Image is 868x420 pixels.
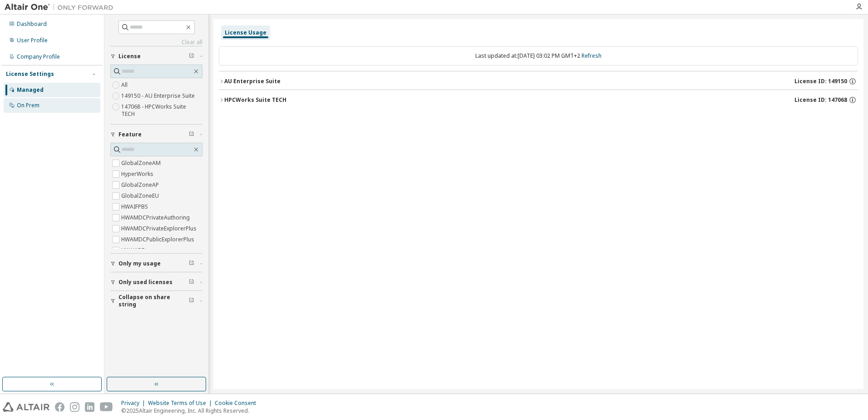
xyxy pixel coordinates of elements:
label: HWAMDCPublicExplorerPlus [121,234,196,245]
img: Altair One [5,3,118,12]
img: altair_logo.svg [3,402,49,412]
label: GlobalZoneAP [121,180,161,190]
label: GlobalZoneEU [121,190,161,201]
div: HPCWorks Suite TECH [224,96,286,104]
button: License [110,46,202,66]
span: Clear filter [189,53,194,60]
div: Cookie Consent [215,400,261,407]
img: instagram.svg [70,402,79,412]
button: Feature [110,125,202,145]
span: Clear filter [189,279,194,286]
img: facebook.svg [55,402,64,412]
button: Collapse on share string [110,291,202,311]
span: Clear filter [189,131,194,138]
div: Managed [17,86,44,94]
div: Privacy [121,400,148,407]
button: Only my usage [110,254,202,274]
button: HPCWorks Suite TECHLicense ID: 147068 [219,90,858,110]
p: © 2025 Altair Engineering, Inc. All Rights Reserved. [121,407,261,415]
label: 147068 - HPCWorks Suite TECH [121,101,202,120]
img: linkedin.svg [85,402,94,412]
div: Website Terms of Use [148,400,215,407]
div: AU Enterprise Suite [224,78,281,85]
a: Refresh [582,52,602,60]
label: HWAIFPBS [121,201,150,212]
div: User Profile [17,37,48,44]
div: License Settings [6,70,54,78]
div: License Usage [225,29,266,36]
span: Collapse on share string [118,294,189,308]
button: Only used licenses [110,272,202,292]
span: License ID: 147068 [794,96,847,104]
div: On Prem [17,102,39,109]
div: Last updated at: [DATE] 03:02 PM GMT+2 [219,46,858,65]
label: GlobalZoneAM [121,158,163,169]
label: All [121,80,129,90]
img: youtube.svg [100,402,113,412]
label: HWAMDCPrivateAuthoring [121,212,192,223]
div: Dashboard [17,20,47,28]
button: AU Enterprise SuiteLicense ID: 149150 [219,71,858,91]
label: 149150 - AU Enterprise Suite [121,90,197,101]
div: Company Profile [17,53,60,60]
label: HWAMDCPrivateExplorerPlus [121,223,198,234]
span: Clear filter [189,297,194,305]
span: Only used licenses [118,279,173,286]
a: Clear all [110,39,202,46]
label: HyperWorks [121,169,155,180]
span: Clear filter [189,260,194,267]
span: License [118,53,141,60]
span: Only my usage [118,260,161,267]
span: Feature [118,131,142,138]
span: License ID: 149150 [794,78,847,85]
label: HWAWPF [121,245,146,256]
